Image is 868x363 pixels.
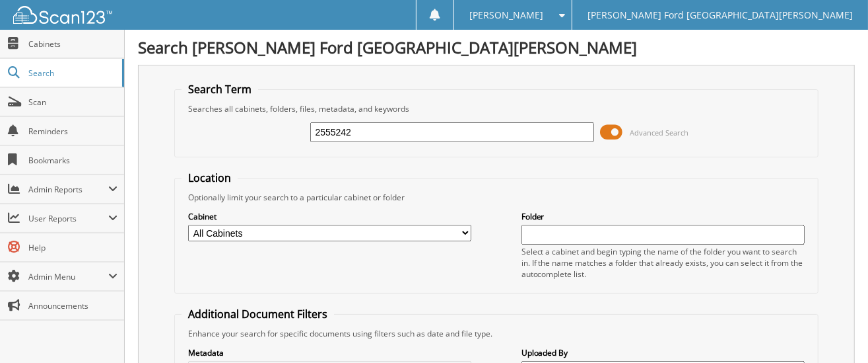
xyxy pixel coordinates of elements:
[28,213,108,224] span: User Reports
[28,126,117,137] span: Reminders
[138,36,855,58] h1: Search [PERSON_NAME] Ford [GEOGRAPHIC_DATA][PERSON_NAME]
[28,97,117,108] span: Scan
[188,347,471,358] label: Metadata
[13,6,112,24] img: scan123-logo-white.svg
[802,300,868,363] iframe: Chat Widget
[521,347,805,358] label: Uploaded By
[28,271,108,282] span: Admin Menu
[28,67,116,79] span: Search
[521,246,805,280] div: Select a cabinet and begin typing the name of the folder you want to search in. If the name match...
[28,38,117,50] span: Cabinets
[182,192,811,203] div: Optionally limit your search to a particular cabinet or folder
[182,103,811,114] div: Searches all cabinets, folders, files, metadata, and keywords
[182,328,811,339] div: Enhance your search for specific documents using filters such as date and file type.
[182,82,258,97] legend: Search Term
[28,242,117,253] span: Help
[521,211,805,222] label: Folder
[28,300,117,311] span: Announcements
[182,307,334,321] legend: Additional Document Filters
[28,184,108,195] span: Admin Reports
[630,128,689,138] span: Advanced Search
[587,11,853,19] span: [PERSON_NAME] Ford [GEOGRAPHIC_DATA][PERSON_NAME]
[28,155,117,166] span: Bookmarks
[182,171,238,185] legend: Location
[470,11,544,19] span: [PERSON_NAME]
[188,211,471,222] label: Cabinet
